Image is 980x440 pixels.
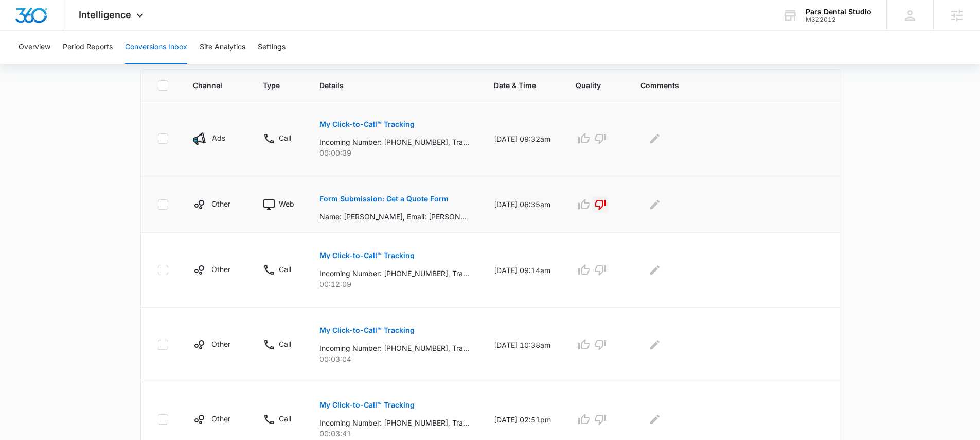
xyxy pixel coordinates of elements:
[647,196,663,213] button: Edit Comments
[319,211,469,222] p: Name: [PERSON_NAME], Email: [PERSON_NAME][EMAIL_ADDRESS][DOMAIN_NAME], Phone: [PHONE_NUMBER], How...
[319,252,415,259] p: My Click-to-Call™ Tracking
[319,147,469,158] p: 00:00:39
[647,411,663,428] button: Edit Comments
[211,198,230,209] p: Other
[319,80,454,91] span: Details
[319,343,469,353] p: Incoming Number: [PHONE_NUMBER], Tracking Number: [PHONE_NUMBER], Ring To: [PHONE_NUMBER], Caller...
[319,243,415,268] button: My Click-to-Call™ Tracking
[806,16,871,23] div: account id
[319,121,415,128] p: My Click-to-Call™ Tracking
[193,80,223,91] span: Channel
[806,8,871,16] div: account name
[319,318,415,343] button: My Click-to-Call™ Tracking
[319,417,469,428] p: Incoming Number: [PHONE_NUMBER], Tracking Number: [PHONE_NUMBER], Ring To: [PHONE_NUMBER], Caller...
[319,268,469,279] p: Incoming Number: [PHONE_NUMBER], Tracking Number: [PHONE_NUMBER], Ring To: [PHONE_NUMBER], Caller...
[319,327,415,334] p: My Click-to-Call™ Tracking
[319,187,449,211] button: Form Submission: Get a Quote Form
[279,339,291,349] p: Call
[125,31,187,64] button: Conversions Inbox
[647,336,663,353] button: Edit Comments
[319,137,469,147] p: Incoming Number: [PHONE_NUMBER], Tracking Number: [PHONE_NUMBER], Ring To: [PHONE_NUMBER], Caller...
[279,132,291,143] p: Call
[319,279,469,290] p: 00:12:09
[79,9,131,20] span: Intelligence
[211,264,230,275] p: Other
[63,31,113,64] button: Period Reports
[211,339,230,349] p: Other
[319,428,469,439] p: 00:03:41
[647,130,663,147] button: Edit Comments
[263,80,280,91] span: Type
[319,393,415,417] button: My Click-to-Call™ Tracking
[212,132,225,143] p: Ads
[482,101,563,176] td: [DATE] 09:32am
[482,233,563,308] td: [DATE] 09:14am
[258,31,286,64] button: Settings
[319,353,469,364] p: 00:03:04
[494,80,536,91] span: Date & Time
[319,112,415,137] button: My Click-to-Call™ Tracking
[576,80,601,91] span: Quality
[279,198,294,209] p: Web
[319,401,415,409] p: My Click-to-Call™ Tracking
[211,413,230,424] p: Other
[482,308,563,382] td: [DATE] 10:38am
[640,80,808,91] span: Comments
[19,31,50,64] button: Overview
[200,31,245,64] button: Site Analytics
[319,195,449,202] p: Form Submission: Get a Quote Form
[279,413,291,424] p: Call
[647,262,663,278] button: Edit Comments
[482,176,563,233] td: [DATE] 06:35am
[279,264,291,275] p: Call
